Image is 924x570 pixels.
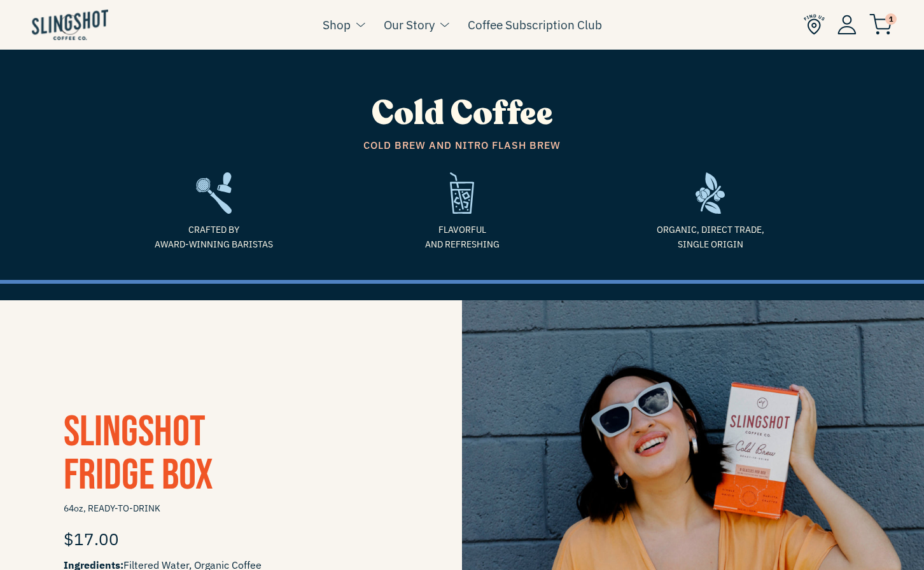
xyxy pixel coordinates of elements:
[323,15,351,34] a: Shop
[450,172,473,214] img: refreshing-1635975143169.svg
[99,137,825,154] span: Cold Brew and Nitro Flash Brew
[347,223,577,251] span: Flavorful and refreshing
[372,91,553,136] span: Cold Coffee
[869,17,892,32] a: 1
[804,14,825,35] img: Find Us
[64,407,213,501] span: Slingshot Fridge Box
[837,15,857,34] img: Account
[869,14,892,35] img: cart
[64,497,398,520] span: 64oz, READY-TO-DRINK
[885,13,897,25] span: 1
[64,407,213,501] a: SlingshotFridge Box
[99,223,328,251] span: Crafted by Award-Winning Baristas
[196,172,232,214] img: frame2-1635783918803.svg
[468,15,602,34] a: Coffee Subscription Club
[384,15,435,34] a: Our Story
[696,172,725,214] img: frame-1635784469962.svg
[64,520,398,558] div: $17.00
[596,223,825,251] span: Organic, Direct Trade, Single Origin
